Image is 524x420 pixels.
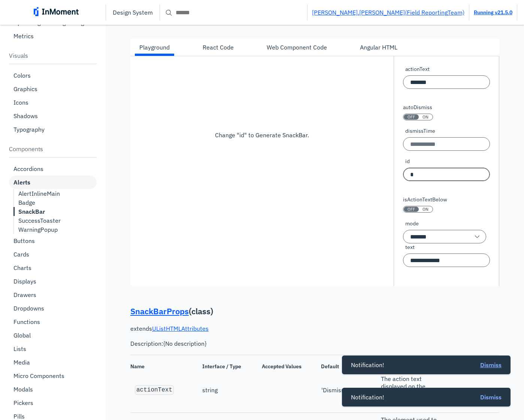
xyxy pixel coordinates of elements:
div: Playground [139,43,170,52]
span: ON [422,207,428,212]
div: Angular HTML [360,43,397,52]
code: actionText [136,387,172,393]
a: UListHTMLAttributes [152,325,209,332]
div: React Code [203,43,234,52]
p: Pickers [13,399,33,406]
span: dismissTime [405,127,435,135]
p: AlertInlineMain [18,190,60,197]
p: Colors [13,72,31,79]
label: autoDismiss [403,103,433,111]
div: Playground [130,39,179,56]
p: Cards [13,250,29,258]
div: Web Component Code [258,39,336,56]
p: extends [130,325,499,347]
p: Accordions [13,165,43,172]
p: Change "id" to Generate SnackBar. [215,131,309,139]
span: Accepted Values [262,358,321,375]
a: SnackBarProps [130,306,189,316]
div: Web Component Code [267,43,327,52]
p: Displays [13,277,36,285]
span: Dismiss [480,393,502,401]
p: Buttons [13,237,35,244]
p: Drawers [13,291,36,298]
p: Pills [13,412,25,420]
p: Typography [13,126,45,133]
span: 'Dismiss' [321,386,346,394]
a: [PERSON_NAME].[PERSON_NAME](Field ReportingTeam) [312,9,464,16]
img: inmoment_main_full_color [34,7,79,16]
p: WarningPopup [18,226,58,233]
p: ( class ) [130,306,499,317]
pre: Description: {No description} [130,340,499,347]
div: Notification! [403,243,490,267]
p: Design System [113,9,153,16]
span: string [202,386,218,394]
p: Micro Components [13,372,64,379]
span: id [405,157,410,165]
p: SuccessToaster [18,217,61,224]
span: single arrow down icon [473,232,482,241]
p: Media [13,358,30,366]
div: React Code [194,39,243,56]
button: isActionTextBelow [403,206,433,213]
div: horizontal tab bar [130,39,499,56]
div: Notification! [351,361,473,369]
p: Icons [13,99,28,106]
a: Running v21.5.0 [474,9,512,16]
div: Notification! [351,393,473,401]
input: Search [160,6,307,19]
p: Functions [13,318,40,325]
p: Charts [13,264,31,271]
div: d [403,157,490,181]
b: SnackBar [18,208,45,215]
div: Angular HTML [351,39,406,56]
div: default [403,220,486,243]
span: mode [405,220,419,228]
p: Visuals [9,52,97,59]
span: ON [422,114,428,120]
span: text [405,243,415,251]
p: Global [13,331,31,339]
div: Dismiss [403,65,490,89]
p: Graphics [13,85,37,93]
p: Lists [13,345,26,352]
p: Shadows [13,112,38,120]
div: dismissTime [403,127,490,151]
label: isActionTextBelow [403,196,447,204]
p: Modals [13,385,33,393]
span: actionText [405,65,430,73]
span: Default [321,358,381,375]
span: Interface / Type [202,358,262,375]
p: Components [9,145,97,153]
p: Badge [18,199,35,206]
b: Alerts [13,178,30,186]
p: Dropdowns [13,304,44,312]
span: search icon [164,8,173,17]
button: autoDismiss [403,114,433,120]
span: Dismiss [480,361,502,369]
span: Name [130,358,202,375]
span: OFF [408,207,415,212]
span: OFF [408,114,415,120]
